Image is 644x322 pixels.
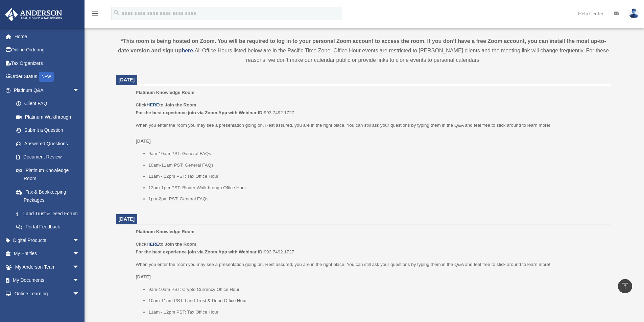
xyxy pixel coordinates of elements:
b: Click to Join the Room [136,242,196,247]
b: Click to Join the Room [136,102,196,107]
a: Document Review [9,150,90,164]
span: arrow_drop_down [73,83,86,97]
li: 9am-10am PST: Crypto Currency Office Hour [148,286,606,294]
span: [DATE] [119,77,135,82]
a: Client FAQ [9,97,90,110]
span: arrow_drop_down [73,287,86,301]
a: My Entitiesarrow_drop_down [5,247,90,261]
a: HERE [146,102,159,107]
a: Platinum Q&Aarrow_drop_down [5,83,90,97]
a: here [182,48,193,53]
strong: *This room is being hosted on Zoom. You will be required to log in to your personal Zoom account ... [118,38,606,53]
span: Platinum Knowledge Room [136,90,194,95]
li: 9am-10am PST: General FAQs [148,150,606,158]
a: Online Learningarrow_drop_down [5,287,90,300]
span: arrow_drop_down [73,247,86,261]
u: [DATE] [136,274,151,279]
div: NEW [39,72,54,82]
a: My Documentsarrow_drop_down [5,274,90,287]
img: User Pic [629,8,639,18]
u: [DATE] [136,139,151,144]
a: Land Trust & Deed Forum [9,207,90,220]
a: Portal Feedback [9,220,90,234]
b: For the best experience join via Zoom App with Webinar ID: [136,110,264,115]
a: Tax Organizers [5,56,90,70]
a: Home [5,30,90,43]
div: All Office Hours listed below are in the Pacific Time Zone. Office Hour events are restricted to ... [116,36,611,65]
a: Order StatusNEW [5,70,90,84]
strong: . [193,48,194,53]
li: 10am-11am PST: Land Trust & Deed Office Hour [148,297,606,305]
span: Platinum Knowledge Room [136,229,194,234]
a: Submit a Question [9,124,90,137]
a: vertical_align_top [618,279,632,293]
a: Online Ordering [5,43,90,57]
span: arrow_drop_down [73,233,86,247]
span: arrow_drop_down [73,260,86,274]
i: menu [91,9,99,18]
li: 11am - 12pm PST: Tax Office Hour [148,172,606,180]
i: search [113,9,120,17]
i: vertical_align_top [621,282,629,290]
span: [DATE] [119,216,135,222]
p: 993 7492 1727 [136,240,606,256]
p: 993 7492 1727 [136,101,606,117]
b: For the best experience join via Zoom App with Webinar ID: [136,249,264,254]
li: 10am-11am PST: General FAQs [148,161,606,169]
a: Platinum Knowledge Room [9,164,86,185]
a: HERE [146,242,159,247]
p: When you enter the room you may see a presentation going on. Rest assured, you are in the right p... [136,121,606,145]
a: menu [91,12,99,18]
span: arrow_drop_down [73,274,86,288]
p: When you enter the room you may see a presentation going on. Rest assured, you are in the right p... [136,261,606,269]
img: Anderson Advisors Platinum Portal [3,8,64,21]
a: Digital Productsarrow_drop_down [5,233,90,247]
li: 11am - 12pm PST: Tax Office Hour [148,308,606,316]
a: Tax & Bookkeeping Packages [9,185,90,207]
a: My Anderson Teamarrow_drop_down [5,260,90,274]
a: Answered Questions [9,137,90,150]
a: Platinum Walkthrough [9,110,90,124]
li: 12pm-1pm PST: Binder Walkthrough Office Hour [148,184,606,192]
li: 1pm-2pm PST: General FAQs [148,195,606,203]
